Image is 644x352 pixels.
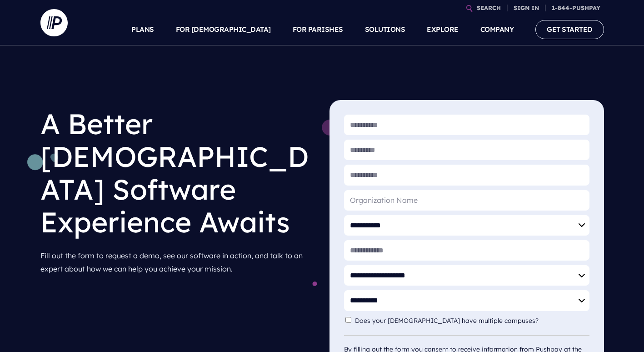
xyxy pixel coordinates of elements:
a: GET STARTED [535,20,604,39]
a: PLANS [131,14,154,45]
a: COMPANY [480,14,514,45]
a: FOR [DEMOGRAPHIC_DATA] [176,14,271,45]
a: FOR PARISHES [293,14,343,45]
input: Organization Name [344,190,589,211]
a: EXPLORE [427,14,459,45]
label: Does your [DEMOGRAPHIC_DATA] have multiple campuses? [355,317,543,325]
a: SOLUTIONS [365,14,405,45]
h1: A Better [DEMOGRAPHIC_DATA] Software Experience Awaits [40,100,315,246]
p: Fill out the form to request a demo, see our software in action, and talk to an expert about how ... [40,246,315,279]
